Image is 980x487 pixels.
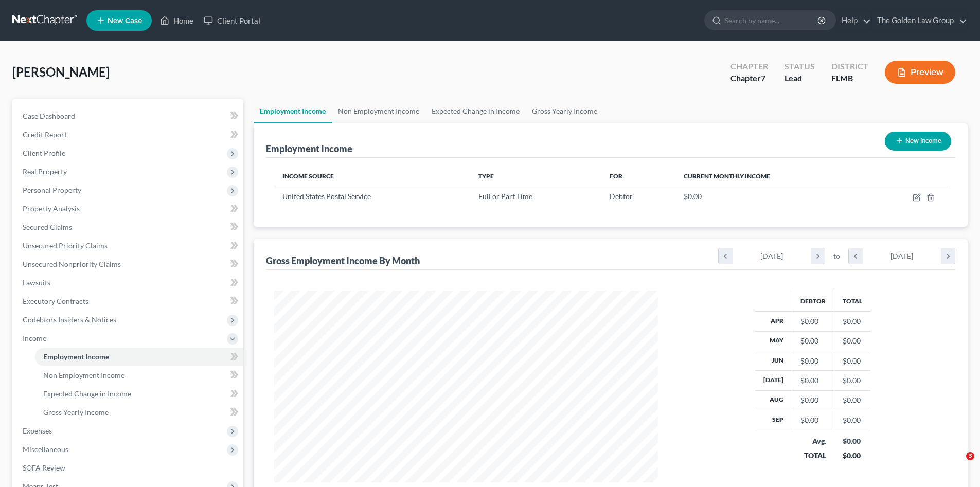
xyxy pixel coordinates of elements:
[23,167,67,176] span: Real Property
[941,248,955,264] i: chevron_right
[35,403,243,422] a: Gross Yearly Income
[836,11,871,30] a: Help
[199,11,265,30] a: Client Portal
[800,356,826,366] div: $0.00
[282,172,334,180] span: Income Source
[526,99,603,123] a: Gross Yearly Income
[282,192,371,201] span: United States Postal Service
[800,375,826,386] div: $0.00
[800,395,826,405] div: $0.00
[478,192,532,201] span: Full or Part Time
[833,251,840,261] span: to
[843,450,863,461] div: $0.00
[14,255,243,274] a: Unsecured Nonpriority Claims
[14,237,243,255] a: Unsecured Priority Claims
[23,241,108,250] span: Unsecured Priority Claims
[332,99,425,123] a: Non Employment Income
[23,260,121,268] span: Unsecured Nonpriority Claims
[831,73,868,84] div: FLMB
[43,371,124,380] span: Non Employment Income
[834,390,871,410] td: $0.00
[831,61,868,73] div: District
[478,172,494,180] span: Type
[719,248,733,264] i: chevron_left
[800,336,826,346] div: $0.00
[23,315,116,324] span: Codebtors Insiders & Notices
[725,11,819,30] input: Search by name...
[23,223,72,231] span: Secured Claims
[23,149,65,157] span: Client Profile
[610,192,633,201] span: Debtor
[23,186,81,194] span: Personal Property
[23,334,46,342] span: Income
[843,436,863,446] div: $0.00
[35,348,243,366] a: Employment Income
[14,459,243,477] a: SOFA Review
[730,61,768,73] div: Chapter
[966,452,974,460] span: 3
[684,192,702,201] span: $0.00
[14,218,243,237] a: Secured Claims
[12,64,110,79] span: [PERSON_NAME]
[266,142,352,155] div: Employment Income
[945,452,970,477] iframe: Intercom live chat
[885,132,951,151] button: New Income
[254,99,332,123] a: Employment Income
[425,99,526,123] a: Expected Change in Income
[834,331,871,351] td: $0.00
[755,390,792,410] th: Aug
[610,172,622,180] span: For
[730,73,768,84] div: Chapter
[834,291,871,311] th: Total
[43,352,109,361] span: Employment Income
[14,125,243,144] a: Credit Report
[885,61,955,84] button: Preview
[23,130,67,139] span: Credit Report
[43,389,131,398] span: Expected Change in Income
[35,385,243,403] a: Expected Change in Income
[35,366,243,385] a: Non Employment Income
[23,204,80,213] span: Property Analysis
[14,292,243,311] a: Executory Contracts
[23,463,65,472] span: SOFA Review
[785,61,815,73] div: Status
[14,200,243,218] a: Property Analysis
[23,297,88,305] span: Executory Contracts
[849,248,863,264] i: chevron_left
[755,351,792,370] th: Jun
[23,445,68,454] span: Miscellaneous
[43,408,109,417] span: Gross Yearly Income
[872,11,967,30] a: The Golden Law Group
[684,172,770,180] span: Current Monthly Income
[800,316,826,327] div: $0.00
[800,450,826,461] div: TOTAL
[863,248,941,264] div: [DATE]
[792,291,834,311] th: Debtor
[800,436,826,446] div: Avg.
[834,371,871,390] td: $0.00
[834,351,871,370] td: $0.00
[800,415,826,425] div: $0.00
[23,112,75,120] span: Case Dashboard
[23,278,50,287] span: Lawsuits
[755,312,792,331] th: Apr
[834,312,871,331] td: $0.00
[108,17,142,25] span: New Case
[834,410,871,430] td: $0.00
[755,410,792,430] th: Sep
[755,371,792,390] th: [DATE]
[785,73,815,84] div: Lead
[14,274,243,292] a: Lawsuits
[266,255,420,267] div: Gross Employment Income By Month
[155,11,199,30] a: Home
[761,73,765,83] span: 7
[755,331,792,351] th: May
[811,248,825,264] i: chevron_right
[23,426,52,435] span: Expenses
[14,107,243,125] a: Case Dashboard
[733,248,811,264] div: [DATE]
